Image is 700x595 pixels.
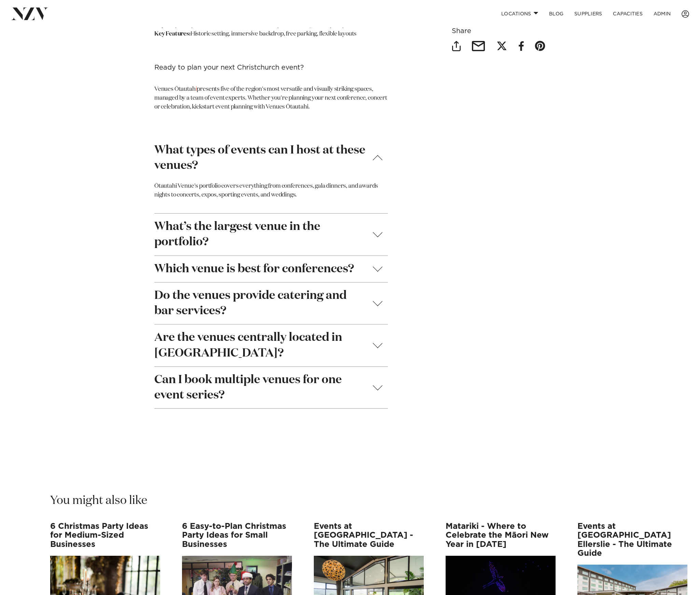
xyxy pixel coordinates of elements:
a: Capacities [607,6,648,21]
strong: Key Features: [154,31,191,37]
a: Locations [496,6,544,21]
h6: Share [452,28,546,35]
strong: What types of events can I host at these venues? [154,143,367,173]
p: Ōtautahi Venue's portfolio covers everything from conferences, gala dinners, and awards nights to... [154,182,388,200]
strong: Which venue is best for conferences? [154,261,354,277]
h2: You might also like [50,493,147,508]
button: Can I book multiple venues for one event series? [154,367,388,408]
a: BLOG [544,6,569,21]
p: Venues Ōtautah presents five of the region's most versatile and visually striking spaces, managed... [154,85,388,112]
h3: Events at [GEOGRAPHIC_DATA] - The Ultimate Guide [314,522,424,549]
button: What’s the largest venue in the portfolio? [154,214,388,255]
a: SUPPLIERS [569,6,607,21]
h3: 6 Easy-to-Plan Christmas Party Ideas for Small Businesses [182,522,292,549]
strong: Are the venues centrally located in [GEOGRAPHIC_DATA]? [154,330,367,361]
a: i [196,86,197,92]
h3: Matariki - Where to Celebrate the Māori New Year in [DATE] [446,522,556,549]
img: nzv-logo.png [11,8,48,20]
strong: Capacity & Layouts: [154,22,207,28]
strong: Can I book multiple venues for one event series? [154,372,367,403]
button: Which venue is best for conferences? [154,256,388,282]
strong: Do the venues provide catering and bar services? [154,288,367,319]
a: ADMIN [648,6,676,21]
strong: What’s the largest venue in the portfolio? [154,219,367,250]
button: What types of events can I host at these venues? [154,137,388,179]
h3: Events at [GEOGRAPHIC_DATA] Ellerslie - The Ultimate Guide [577,522,687,558]
h6: Ready to plan your next Christchurch event? [154,64,388,71]
button: Are the venues centrally located in [GEOGRAPHIC_DATA]? [154,324,388,366]
button: Do the venues provide catering and bar services? [154,282,388,324]
h3: 6 Christmas Party Ideas for Medium-Sized Businesses [50,522,160,549]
